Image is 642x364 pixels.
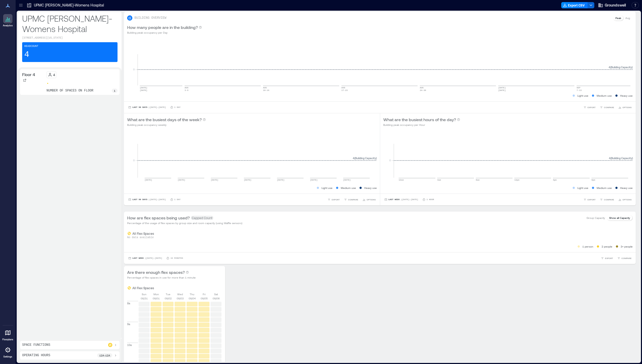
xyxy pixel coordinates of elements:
button: OPTIONS [361,197,377,202]
span: COMPARE [348,198,358,201]
p: 09/02 [165,296,172,300]
p: Light use [322,186,332,190]
p: Group Capacity [587,216,605,220]
button: Last Week |[DATE]-[DATE] [127,256,163,261]
text: [DATE] [310,179,318,181]
p: Percentage of the usage of flex spaces by group size and room capacity (using Waffle sensors) [127,221,242,225]
button: Last 90 Days |[DATE]-[DATE] [127,105,167,110]
p: Show all Capacity [609,216,630,220]
text: 4am [437,179,441,181]
p: 1 Hour [427,198,434,201]
p: How many people are in the building? [127,24,198,30]
p: Light use [577,186,588,190]
button: EXPORT [326,197,341,202]
p: number of spaces on floor [47,89,94,93]
p: Building peak occupancy weekly [127,123,206,127]
tspan: 0 [133,159,135,162]
p: Thu [190,292,194,296]
p: Wed [177,292,183,296]
p: Fri [203,292,206,296]
tspan: 0 [133,68,135,71]
button: COMPARE [599,105,615,110]
p: 09/01 [153,296,160,300]
p: Mon [153,292,159,296]
span: OPTIONS [622,198,632,201]
p: Heavy use [620,94,633,98]
button: EXPORT [582,197,597,202]
text: [DATE] [140,87,147,89]
p: 12a - 12a [99,353,110,357]
p: Floorplans [2,338,13,341]
text: 4pm [553,179,557,181]
span: OPTIONS [622,106,632,109]
text: [DATE] [343,179,351,181]
p: Operating Hours [22,353,50,357]
p: Tue [166,292,170,296]
a: Analytics [1,13,14,29]
p: 4 [24,50,29,60]
button: Last 90 Days |[DATE]-[DATE] [127,197,167,202]
text: [DATE] [140,89,147,91]
button: COMPARE [343,197,359,202]
p: Floor 4 [22,71,35,78]
p: Analytics [3,24,13,27]
text: 10-16 [263,89,269,91]
text: AUG [185,87,189,89]
p: BUILDING OVERVIEW [134,16,166,20]
span: Groundswell [605,3,626,8]
p: 3+ people [621,244,633,249]
text: 24-30 [420,89,426,91]
p: What are the busiest days of the week? [127,116,202,123]
span: OPTIONS [367,198,376,201]
p: Avg [625,16,630,20]
button: Export CSV [561,2,588,8]
p: What are the busiest hours of the day? [383,116,456,123]
button: COMPARE [616,256,633,261]
p: How are flex spaces being used? [127,215,190,221]
a: Settings [2,344,14,360]
button: EXPORT [582,105,597,110]
button: OPTIONS [617,197,633,202]
text: 17-23 [341,89,348,91]
span: EXPORT [588,198,596,201]
p: 9a [127,322,130,326]
span: EXPORT [332,198,340,201]
button: Groundswell [596,1,627,9]
span: EXPORT [605,257,613,260]
p: All Flex Spaces [132,286,154,290]
p: [STREET_ADDRESS][US_STATE] [22,36,118,40]
text: AUG [263,87,267,89]
p: Are there enough flex spaces? [127,269,185,275]
p: 8a [127,301,130,305]
span: Capped Count [191,216,213,220]
p: 1 [114,89,115,93]
text: 8pm [591,179,595,181]
p: Building peak occupancy per Hour [383,123,460,127]
p: 08/31 [141,296,148,300]
p: Peak [615,16,621,20]
p: No data available [127,236,633,240]
text: 12am [399,179,404,181]
p: Percentage of flex spaces in use for more than 1 minute [127,275,196,280]
text: 3-9 [185,89,189,91]
span: EXPORT [588,106,596,109]
span: COMPARE [604,198,614,201]
text: [DATE] [244,179,251,181]
p: 1 Day [174,198,181,201]
span: COMPARE [604,106,614,109]
p: Heavy use [364,186,377,190]
p: Building peak occupancy per Day [127,30,202,35]
text: 12pm [514,179,519,181]
a: Floorplans [1,326,15,343]
text: [DATE] [498,89,506,91]
p: All Flex Spaces [132,231,154,236]
text: AUG [341,87,345,89]
p: Heavy use [620,186,633,190]
p: Light use [577,94,588,98]
p: 2 people [602,244,612,249]
button: EXPORT [600,256,614,261]
p: 09/06 [213,296,220,300]
tspan: 0 [389,159,391,162]
text: [DATE] [498,87,506,89]
button: OPTIONS [617,105,633,110]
